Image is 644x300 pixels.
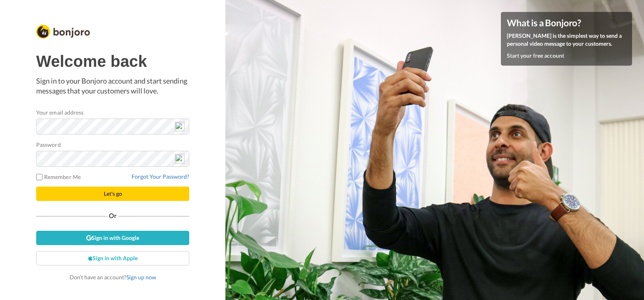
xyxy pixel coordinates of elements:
[70,274,156,281] span: Don’t have an account?
[36,76,189,96] p: Sign in to your Bonjoro account and start sending messages that your customers will love.
[507,18,626,28] h4: What is a Bonjoro?
[107,213,118,218] span: Or
[126,274,156,281] a: Sign up now
[36,140,61,149] label: Password
[175,122,184,131] img: npw-badge-icon.svg
[36,173,81,181] label: Remember Me
[507,52,564,59] a: Start your free account
[36,108,83,117] label: Your email address
[175,154,184,164] img: npw-badge-icon.svg
[36,53,189,70] h1: Welcome back
[36,187,189,201] button: Let's go
[36,174,43,180] input: Remember Me
[132,173,189,180] a: Forgot Your Password?
[36,251,189,265] a: Sign in with Apple
[507,32,626,48] p: [PERSON_NAME] is the simplest way to send a personal video message to your customers.
[36,231,189,245] a: Sign in with Google
[104,190,122,197] span: Let's go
